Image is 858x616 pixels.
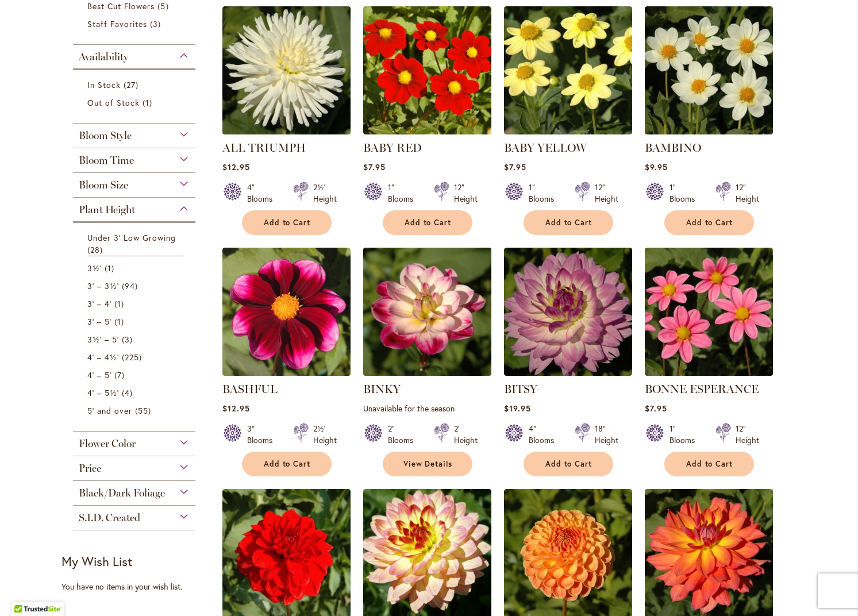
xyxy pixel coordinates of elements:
a: Out of Stock 1 [87,97,184,109]
span: 3 [150,18,164,30]
span: Out of Stock [87,97,140,108]
button: Add to Cart [242,452,332,476]
div: 12" Height [595,182,618,205]
a: 3' – 4' 1 [87,298,184,310]
a: BONNE ESPERANCE [645,382,759,396]
a: 3½' – 5' 3 [87,333,184,345]
span: Black/Dark Foliage [79,487,165,499]
div: 3" Blooms [247,423,279,446]
a: BAMBINO [645,126,773,137]
a: BASHFUL [222,367,351,378]
button: Add to Cart [664,210,754,235]
a: BABY RED [363,141,422,155]
div: 4" Blooms [529,423,561,446]
span: $7.95 [504,161,526,172]
div: 2' Height [454,423,478,446]
a: In Stock 27 [87,79,184,91]
span: 55 [135,405,154,417]
a: BINKY [363,382,401,396]
div: You have no items in your wish list. [61,581,215,592]
a: BABY YELLOW [504,126,632,137]
span: Add to Cart [264,459,311,469]
a: BINKY [363,367,491,378]
span: $7.95 [363,161,386,172]
a: Staff Favorites [87,18,184,30]
iframe: Launch Accessibility Center [9,575,41,607]
a: BABY YELLOW [504,141,587,155]
a: BASHFUL [222,382,278,396]
span: 3 [122,333,136,345]
span: $7.95 [645,403,667,414]
div: 2½' Height [313,182,337,205]
button: Add to Cart [242,210,332,235]
a: 4' – 4½' 225 [87,351,184,363]
img: BABY YELLOW [504,6,632,134]
button: Add to Cart [383,210,472,235]
div: 4" Blooms [247,182,279,205]
span: S.I.D. Created [79,511,140,524]
span: 3' – 3½' [87,280,119,291]
a: View Details [383,452,472,476]
span: $9.95 [645,161,668,172]
span: Add to Cart [686,218,733,228]
span: 225 [122,351,145,363]
span: $19.95 [504,403,531,414]
span: Staff Favorites [87,18,148,29]
span: 3½' – 5' [87,334,119,345]
span: Under 3' Low Growing [87,232,176,243]
span: 4' – 5' [87,369,111,380]
img: BASHFUL [222,248,351,376]
div: 12" Height [736,423,759,446]
span: 1 [105,262,117,274]
a: 4' – 5' 7 [87,369,184,381]
span: 3½' [87,263,102,274]
a: 5' and over 55 [87,405,184,417]
span: Add to Cart [545,218,592,228]
span: 3' – 4' [87,298,111,309]
span: Add to Cart [264,218,311,228]
span: $12.95 [222,161,250,172]
span: 1 [143,97,155,109]
span: 1 [114,298,127,310]
a: BAMBINO [645,141,701,155]
strong: My Wish List [61,553,132,569]
span: View Details [403,459,453,469]
span: In Stock [87,79,121,90]
span: Bloom Time [79,154,134,167]
p: Unavailable for the season [363,403,491,414]
div: 12" Height [736,182,759,205]
span: 4 [122,387,136,399]
img: BINKY [360,244,494,379]
span: 94 [122,280,141,292]
img: BAMBINO [645,6,773,134]
div: 1" Blooms [670,423,702,446]
a: BONNE ESPERANCE [645,367,773,378]
a: 4' – 5½' 4 [87,387,184,399]
img: ALL TRIUMPH [222,6,351,134]
span: 4' – 5½' [87,387,119,398]
span: 4' – 4½' [87,352,119,363]
button: Add to Cart [664,452,754,476]
button: Add to Cart [524,452,613,476]
a: Under 3' Low Growing 28 [87,232,184,256]
img: BONNE ESPERANCE [645,248,773,376]
a: BABY RED [363,126,491,137]
div: 2" Blooms [388,423,420,446]
a: 3' – 5' 1 [87,315,184,328]
div: 1" Blooms [388,182,420,205]
span: 27 [124,79,141,91]
span: Add to Cart [545,459,592,469]
img: BITSY [504,248,632,376]
span: Flower Color [79,437,136,450]
span: 3' – 5' [87,316,111,327]
a: ALL TRIUMPH [222,126,351,137]
div: 1" Blooms [529,182,561,205]
a: BITSY [504,382,537,396]
div: 12" Height [454,182,478,205]
button: Add to Cart [524,210,613,235]
span: Plant Height [79,203,135,216]
span: 7 [114,369,128,381]
span: $12.95 [222,403,250,414]
a: BITSY [504,367,632,378]
div: 18" Height [595,423,618,446]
